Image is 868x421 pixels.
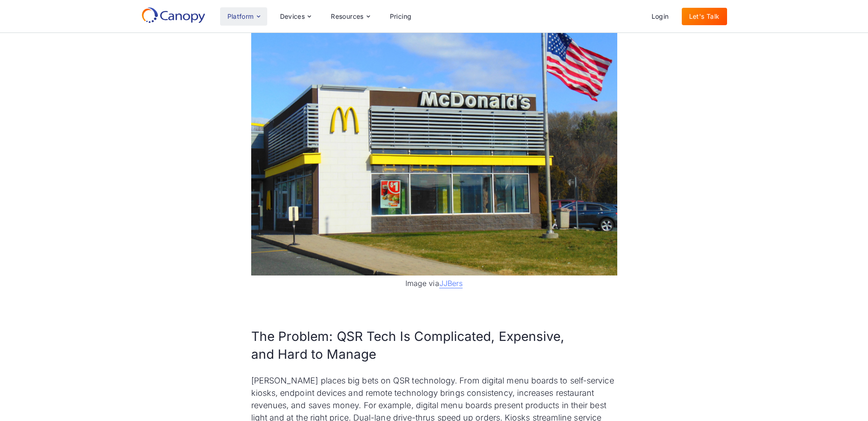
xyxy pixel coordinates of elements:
[251,293,617,306] p: ‍
[251,1,617,275] img: a McDonalds restaurant
[323,7,377,26] div: Resources
[644,8,676,25] a: Login
[251,328,617,363] h2: The Problem: QSR Tech Is Complicated, Expensive, and Hard to Manage
[273,7,318,26] div: Devices
[331,13,364,20] div: Resources
[439,279,463,288] a: JJBers
[251,278,617,289] figcaption: Image via
[383,8,419,25] a: Pricing
[280,13,305,20] div: Devices
[227,13,254,20] div: Platform
[682,8,727,25] a: Let's Talk
[220,7,267,26] div: Platform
